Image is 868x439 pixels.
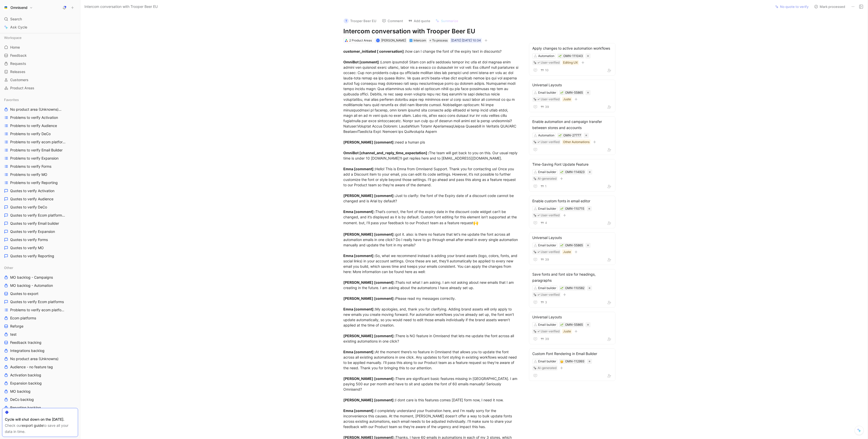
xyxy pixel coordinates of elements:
strong: Emna [comment] : [343,307,375,311]
span: Other [66,214,74,217]
span: Requests [10,61,26,66]
div: User-verified [541,249,560,254]
a: Quotes to verify Activation [2,187,78,195]
span: Problems to verify Activation [10,115,58,120]
button: 🌱 [560,244,564,247]
strong: Emna [comment] : [343,408,375,413]
button: 🌱 [560,207,564,210]
div: To process [429,38,449,43]
span: Ecom platforms [10,316,36,321]
button: 🤔 [560,360,564,363]
div: [DATE] [DATE] 10:34 [451,38,481,43]
div: OMN-55865 [565,322,583,327]
span: Problems to verify Forms [10,164,51,169]
span: MO backlog - Automation [10,283,53,288]
div: Universal Layouts [532,82,612,88]
span: Quotes to verify Ecom platforms [10,299,64,304]
div: 🌱 [560,91,564,94]
span: Quotes to verify Ecom platforms [10,213,66,218]
span: Releases [10,69,25,74]
span: 3 [545,301,547,304]
span: Customers [10,77,28,82]
button: OmnisendOmnisend [2,4,34,11]
span: Reporting backlog [10,405,41,410]
a: Releases [2,68,78,76]
div: OMN-114923 [565,169,585,175]
div: Email builder [538,169,556,175]
div: Juste [563,249,571,254]
img: 🌱 [560,287,563,290]
div: Apply changes to active automation workflows [532,45,612,51]
a: Problems to verify ecom platforms [2,306,78,314]
strong: [PERSON_NAME] [comment] : [343,140,395,144]
a: Problems to verify Forms [2,163,78,170]
div: Email builder [538,243,556,248]
div: OtherMO backlog - CampaignsMO backlog - AutomationQuotes to exportQuotes to verify Ecom platforms... [2,264,78,436]
button: No quote to verify [773,3,811,10]
div: 🌱 [558,134,562,137]
div: Universal Layouts [532,314,612,320]
span: Quotes to verify Expansion [10,229,55,234]
a: Quotes to verify DeCo [2,203,78,211]
div: Automation [538,53,554,59]
div: Editing UX [563,60,578,65]
span: Problems to verify Reporting [10,180,58,185]
div: Email builder [538,286,556,291]
a: Quotes to verify Ecom platformsOther [2,211,78,219]
button: 🌱 [560,170,564,174]
span: Summarize [441,19,458,23]
a: Problems to verify Email Builder [2,146,78,154]
a: MO backlog [2,388,78,395]
a: Quotes to verify Expansion [2,228,78,235]
span: 10 [545,69,549,72]
a: Quotes to verify Ecom platforms [2,298,78,306]
a: Product Areas [2,84,78,92]
strong: [PERSON_NAME] [comment] : [343,232,395,236]
span: 39 [545,105,549,108]
span: Problems to verify Expansion [10,156,58,161]
button: 1 [539,183,548,189]
strong: [PERSON_NAME] [comment] : [343,334,395,338]
a: Problems to verify DeCo [2,130,78,138]
button: TTrooper Beer EU [341,17,379,25]
a: No product area (Unknowns) [2,355,78,363]
div: Email builder [538,90,556,95]
strong: Emna [comment] : [343,209,375,214]
div: Save fonts and font size for headings, paragraphs [532,271,612,284]
div: Custom Font Rendering in Email Builder [532,351,612,357]
span: Product Areas [10,86,34,91]
img: Omnisend [3,5,8,10]
a: Quotes to verify Reporting [2,252,78,260]
div: OMN-112993 [565,359,584,364]
div: Other Automations [563,139,590,145]
div: User-verified [541,329,560,334]
a: Problems to verify Reporting [2,179,78,187]
div: User-verified [541,213,560,218]
a: Audience - no feature tag [2,363,78,371]
div: OMN-111043 [563,53,583,59]
div: T [344,18,349,23]
div: Search [2,15,78,23]
span: Search [10,16,22,22]
a: Problems to verify Expansion [2,154,78,162]
button: 39 [539,336,550,342]
strong: [PERSON_NAME] [comment] : [343,296,395,301]
img: 🌱 [558,134,562,137]
div: 🌱 [560,323,564,327]
a: Requests [2,60,78,67]
h1: Intercom conversation with Trooper Beer EU [343,27,519,35]
strong: [PERSON_NAME] [comment] : [343,398,395,402]
span: Other [61,108,68,111]
div: Enable automation and campaign transfer between stores and accounts [532,119,612,131]
div: Juste [563,329,571,334]
a: Ask Cycle [2,23,78,31]
button: Comment [380,17,405,24]
span: Quotes to verify Email builder [10,221,59,226]
a: Reforge [2,322,78,330]
span: 🙌 [473,220,478,225]
strong: Emna [comment] : [343,350,375,354]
